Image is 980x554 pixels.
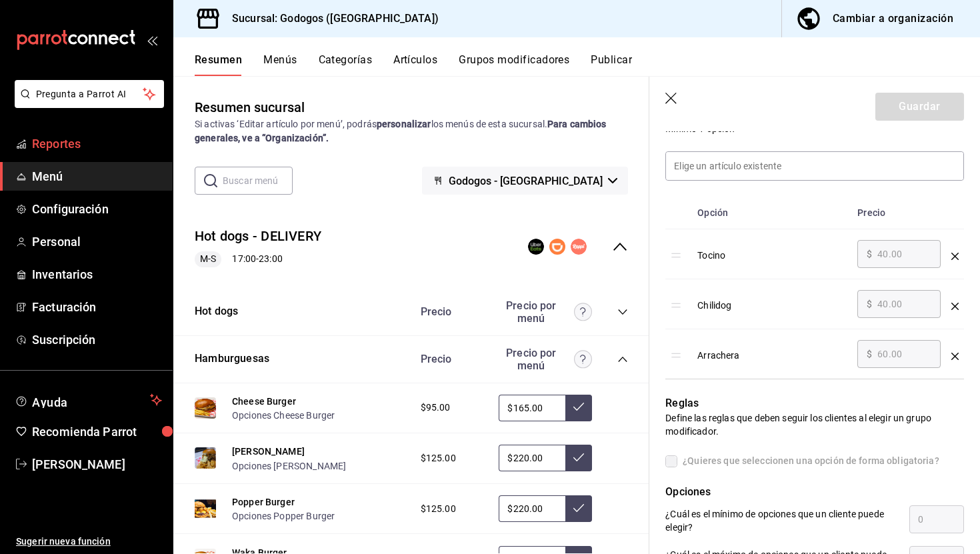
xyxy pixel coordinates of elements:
span: $ [867,299,872,309]
span: Configuración [32,200,162,218]
div: Precio [407,305,493,318]
img: Preview [195,498,216,519]
span: Suscripción [32,331,162,349]
button: Popper Burger [232,495,295,509]
span: Sugerir nueva función [16,535,162,549]
table: optionsTable [665,197,964,379]
span: Reportes [32,135,162,153]
button: Hot dogs [195,304,238,319]
p: Reglas [665,395,964,411]
span: Pregunta a Parrot AI [36,87,143,101]
button: Resumen [195,53,242,76]
button: Grupos modificadores [459,53,569,76]
div: Chilidog [697,290,847,312]
span: $ [867,349,872,359]
button: Publicar [591,53,632,76]
button: Godogos - [GEOGRAPHIC_DATA] [422,167,628,195]
p: Define las reglas que deben seguir los clientes al elegir un grupo modificador. [665,411,964,438]
button: Opciones Popper Burger [232,509,335,523]
button: Opciones [PERSON_NAME] [232,459,346,473]
strong: personalizar [377,119,431,129]
span: $125.00 [421,502,456,516]
div: Precio por menú [499,347,592,372]
span: Menú [32,167,162,185]
button: Pregunta a Parrot AI [15,80,164,108]
div: Arrachera [697,340,847,362]
span: $ [867,249,872,259]
div: navigation tabs [195,53,980,76]
div: Si activas ‘Editar artículo por menú’, podrás los menús de esta sucursal. [195,117,628,145]
span: [PERSON_NAME] [32,455,162,473]
span: Inventarios [32,265,162,283]
span: Personal [32,233,162,251]
span: Recomienda Parrot [32,423,162,441]
button: Opciones Cheese Burger [232,409,335,422]
img: Preview [195,397,216,419]
span: Godogos - [GEOGRAPHIC_DATA] [449,175,603,187]
button: open_drawer_menu [147,35,157,45]
button: Cheese Burger [232,395,296,408]
img: Preview [195,447,216,469]
input: Sin ajuste [499,445,565,471]
input: Elige un artículo existente [666,152,963,180]
input: Sin ajuste [499,495,565,522]
span: Ayuda [32,392,145,408]
button: Hamburguesas [195,351,269,367]
div: Resumen sucursal [195,97,305,117]
span: Facturación [32,298,162,316]
input: Buscar menú [223,167,293,194]
button: collapse-category-row [617,354,628,365]
span: M-S [195,252,221,266]
button: [PERSON_NAME] [232,445,305,458]
h3: Sucursal: Godogos ([GEOGRAPHIC_DATA]) [221,11,439,27]
button: Menús [263,53,297,76]
div: Cambiar a organización [833,9,953,28]
a: Pregunta a Parrot AI [9,97,164,111]
div: 17:00 - 23:00 [195,251,321,267]
button: Categorías [319,53,373,76]
span: $125.00 [421,451,456,465]
div: Precio [407,353,493,365]
div: Precio por menú [499,299,592,325]
span: ¿Quieres que seleccionen una opción de forma obligatoria? [677,454,939,468]
button: collapse-category-row [617,307,628,317]
button: Artículos [393,53,437,76]
p: Opciones [665,484,964,500]
div: collapse-menu-row [173,216,649,278]
input: Sin ajuste [499,395,565,421]
div: Tocino [697,240,847,262]
button: Hot dogs - DELIVERY [195,227,321,246]
th: Precio [852,197,946,229]
th: Opción [692,197,852,229]
span: $95.00 [421,401,451,415]
p: ¿Cuál es el mínimo de opciones que un cliente puede elegir? [665,507,899,534]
